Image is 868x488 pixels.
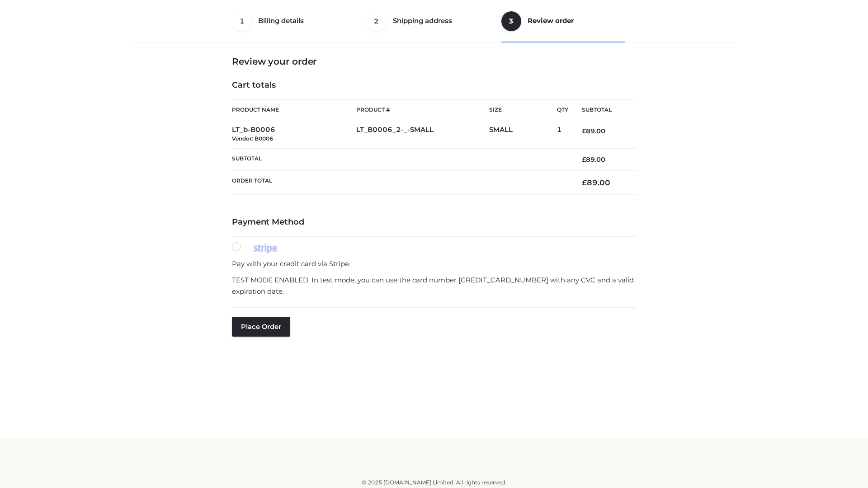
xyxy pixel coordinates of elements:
[232,99,356,120] th: Product Name
[232,217,636,227] h4: Payment Method
[582,155,586,164] span: £
[582,178,587,187] span: £
[232,317,290,337] button: Place order
[232,135,273,142] small: Vendor: B0006
[232,120,356,149] td: LT_b-B0006
[232,148,568,170] th: Subtotal
[232,56,636,67] h3: Review your order
[489,120,557,149] td: SMALL
[489,100,552,120] th: Size
[582,155,605,164] bdi: 89.00
[356,99,489,120] th: Product #
[557,120,568,149] td: 1
[232,274,636,297] p: TEST MODE ENABLED. In test mode, you can use the card number [CREDIT_CARD_NUMBER] with any CVC an...
[232,258,636,270] p: Pay with your credit card via Stripe.
[582,127,586,135] span: £
[232,171,568,195] th: Order Total
[232,80,636,90] h4: Cart totals
[134,478,734,487] div: © 2025 [DOMAIN_NAME] Limited. All rights reserved.
[557,99,568,120] th: Qty
[582,178,610,187] bdi: 89.00
[582,127,605,135] bdi: 89.00
[568,100,636,120] th: Subtotal
[356,120,489,149] td: LT_B0006_2-_-SMALL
